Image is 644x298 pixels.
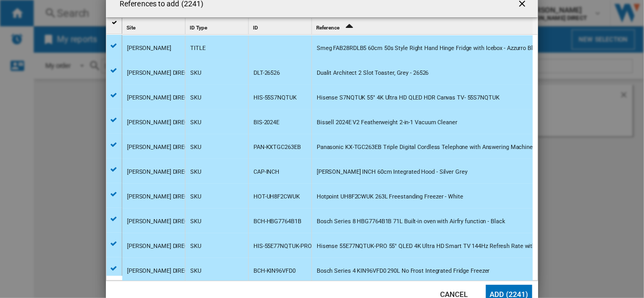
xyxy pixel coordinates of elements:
div: Sort None [188,18,248,34]
div: [PERSON_NAME] DIRECT [127,111,192,135]
div: Sort None [124,18,185,34]
div: [PERSON_NAME] DIRECT [127,86,192,110]
div: [PERSON_NAME] DIRECT [127,234,192,259]
div: PAN-KXTGC263EB [253,135,301,160]
div: SKU [190,185,201,209]
div: SKU [190,111,201,135]
div: SKU [190,210,201,234]
div: Bosch Series 4 KIN96VFD0 290L No Frost Integrated Fridge Freezer [317,259,490,283]
div: Smeg FAB28RDLB5 60cm 50s Style Right Hand Hinge Fridge with Icebox - Azzurro Blue [317,36,539,61]
div: CAP-INCH [253,160,279,184]
div: Bissell 2024E V2 Featherweight 2-in-1 Vacuum Cleaner [317,111,457,135]
div: TITLE [190,36,206,61]
div: BIS-2024E [253,111,279,135]
div: SKU [190,61,201,85]
div: [PERSON_NAME] DIRECT [127,160,192,184]
div: BCH-HBG7764B1B [253,210,301,234]
div: [PERSON_NAME] DIRECT [127,185,192,209]
div: SKU [190,259,201,283]
div: Hotpoint UH8F2CWUK 263L Freestanding Freezer - White [317,185,463,209]
div: Dualit Architect 2 Slot Toaster, Grey - 26526 [317,61,429,85]
div: [PERSON_NAME] [127,36,171,61]
span: Reference [316,25,339,31]
div: Panasonic KX-TGC263EB Triple Digital Cordless Telephone with Answering Machine [317,135,533,160]
div: HIS-55E77NQTUK-PRO [253,234,312,259]
div: SKU [190,160,201,184]
div: SKU [190,86,201,110]
div: [PERSON_NAME] INCH 60cm Integrated Hood - Silver Grey [317,160,467,184]
div: SKU [190,234,201,259]
div: [PERSON_NAME] DIRECT [127,210,192,234]
div: [PERSON_NAME] DIRECT [127,259,192,283]
div: Reference Sort Ascending [314,18,533,34]
div: DLT-26526 [253,61,280,85]
div: HIS-55S7NQTUK [253,86,297,110]
div: BCH-KIN96VFD0 [253,259,296,283]
div: Hisense 55E77NQTUK-PRO 55" QLED 4K Ultra HD Smart TV 144Hz Refresh Rate with Freely [317,234,553,259]
div: Sort None [251,18,311,34]
span: Sort Ascending [340,25,357,31]
div: Site Sort None [124,18,185,34]
span: Site [126,25,135,31]
div: Sort Ascending [314,18,533,34]
div: Bosch Series 8 HBG7764B1B 71L Built-in oven with Airfry function - Black [317,210,505,234]
div: ID Sort None [251,18,311,34]
div: [PERSON_NAME] DIRECT [127,61,192,85]
span: ID Type [190,25,207,31]
div: Hisense S7NQTUK 55" 4K Ultra HD QLED HDR Canvas TV- 55S7NQTUK [317,86,500,110]
span: ID [253,25,258,31]
div: ID Type Sort None [188,18,248,34]
div: [PERSON_NAME] DIRECT [127,135,192,160]
div: SKU [190,135,201,160]
div: HOT-UH8F2CWUK [253,185,300,209]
